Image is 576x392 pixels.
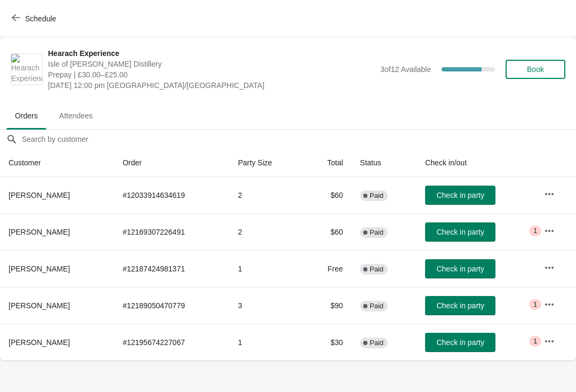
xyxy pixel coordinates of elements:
span: Check in party [436,191,484,199]
th: Total [304,149,352,177]
button: Check in party [425,296,495,315]
span: Paid [370,228,383,237]
span: 3 of 12 Available [380,65,431,74]
span: Isle of [PERSON_NAME] Distillery [48,59,375,69]
span: Check in party [436,265,484,273]
span: [PERSON_NAME] [9,301,70,310]
button: Check in party [425,333,495,352]
span: Attendees [51,106,101,125]
td: 1 [229,324,303,361]
span: Check in party [436,338,484,347]
input: Search by customer [21,130,576,149]
span: [PERSON_NAME] [9,191,70,199]
th: Check in/out [417,149,535,177]
span: Schedule [25,14,56,23]
span: [PERSON_NAME] [9,265,70,273]
td: 2 [229,213,303,250]
span: Paid [370,191,383,200]
th: Status [351,149,417,177]
button: Check in party [425,222,495,242]
th: Party Size [229,149,303,177]
span: [DATE] 12:00 pm [GEOGRAPHIC_DATA]/[GEOGRAPHIC_DATA] [48,80,375,91]
span: Prepay | £30.00–£25.00 [48,69,375,80]
td: # 12033914634619 [114,177,229,213]
td: $30 [304,324,352,361]
td: $60 [304,213,352,250]
span: Book [527,65,544,74]
button: Check in party [425,259,495,278]
td: 2 [229,177,303,213]
span: 1 [533,337,537,346]
span: Paid [370,302,383,310]
span: Orders [6,106,46,125]
span: Paid [370,339,383,347]
span: Hearach Experience [48,48,375,59]
td: 3 [229,287,303,324]
td: # 12169307226491 [114,213,229,250]
td: $60 [304,177,352,213]
img: Hearach Experience [11,54,42,85]
span: [PERSON_NAME] [9,338,70,347]
th: Order [114,149,229,177]
span: [PERSON_NAME] [9,228,70,236]
td: # 12187424981371 [114,250,229,287]
button: Book [506,60,565,79]
span: Paid [370,265,383,274]
td: # 12189050470779 [114,287,229,324]
td: $90 [304,287,352,324]
td: Free [304,250,352,287]
td: # 12195674227067 [114,324,229,361]
td: 1 [229,250,303,287]
span: Check in party [436,301,484,310]
span: Check in party [436,228,484,236]
span: 1 [533,300,537,309]
button: Schedule [5,9,65,28]
button: Check in party [425,186,495,205]
span: 1 [533,227,537,235]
